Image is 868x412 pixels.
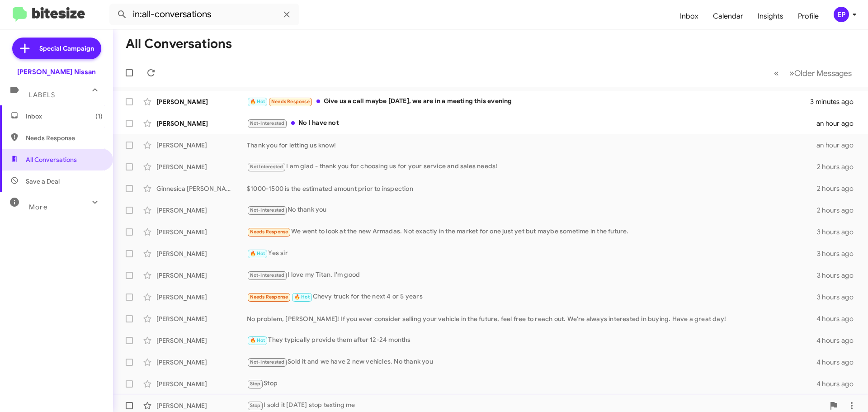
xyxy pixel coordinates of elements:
[26,133,103,142] span: Needs Response
[156,162,247,171] div: [PERSON_NAME]
[247,205,817,215] div: No thank you
[156,97,247,106] div: [PERSON_NAME]
[109,4,299,25] input: Search
[17,67,96,76] div: [PERSON_NAME] Nissan
[156,293,247,302] div: [PERSON_NAME]
[247,248,817,259] div: Yes sir
[250,403,261,408] span: Stop
[156,271,247,280] div: [PERSON_NAME]
[156,206,247,215] div: [PERSON_NAME]
[247,270,817,280] div: I love my Titan. I'm good
[247,227,817,237] div: We went to look at the new Armadas. Not exactly in the market for one just yet but maybe sometime...
[817,293,861,302] div: 3 hours ago
[250,207,285,213] span: Not-Interested
[250,164,283,170] span: Not Interested
[774,67,779,79] span: «
[247,118,816,128] div: No I have not
[817,271,861,280] div: 3 hours ago
[769,64,857,82] nav: Page navigation example
[247,161,817,172] div: I am glad - thank you for choosing us for your service and sales needs!
[29,91,55,99] span: Labels
[95,112,103,121] span: (1)
[156,358,247,367] div: [PERSON_NAME]
[247,400,825,411] div: I sold it [DATE] stop texting me
[817,227,861,237] div: 3 hours ago
[156,141,247,150] div: [PERSON_NAME]
[810,97,861,106] div: 3 minutes ago
[39,44,94,53] span: Special Campaign
[247,184,817,193] div: $1000-1500 is the estimated amount prior to inspection
[156,119,247,128] div: [PERSON_NAME]
[156,401,247,410] div: [PERSON_NAME]
[816,314,861,323] div: 4 hours ago
[156,227,247,237] div: [PERSON_NAME]
[834,7,849,22] div: EP
[789,67,794,79] span: »
[816,119,861,128] div: an hour ago
[250,229,288,235] span: Needs Response
[817,249,861,258] div: 3 hours ago
[294,294,310,300] span: 🔥 Hot
[250,337,265,343] span: 🔥 Hot
[247,141,816,150] div: Thank you for letting us know!
[816,336,861,345] div: 4 hours ago
[271,99,310,104] span: Needs Response
[247,314,816,323] div: No problem, [PERSON_NAME]! If you ever consider selling your vehicle in the future, feel free to ...
[817,206,861,215] div: 2 hours ago
[250,120,285,126] span: Not-Interested
[247,357,816,367] div: Sold it and we have 2 new vehicles. No thank you
[29,203,47,211] span: More
[816,141,861,150] div: an hour ago
[26,155,77,164] span: All Conversations
[769,64,784,82] button: Previous
[156,249,247,258] div: [PERSON_NAME]
[26,112,103,121] span: Inbox
[750,3,791,29] a: Insights
[26,177,60,186] span: Save a Deal
[817,162,861,171] div: 2 hours ago
[247,96,810,107] div: Give us a call maybe [DATE], we are in a meeting this evening
[247,379,816,389] div: Stop
[250,272,285,278] span: Not-Interested
[156,379,247,388] div: [PERSON_NAME]
[156,336,247,345] div: [PERSON_NAME]
[247,335,816,346] div: They typically provide them after 12-24 months
[250,251,265,256] span: 🔥 Hot
[706,3,750,29] a: Calendar
[826,7,858,22] button: EP
[250,294,288,300] span: Needs Response
[817,184,861,193] div: 2 hours ago
[156,314,247,323] div: [PERSON_NAME]
[247,292,817,302] div: Chevy truck for the next 4 or 5 years
[250,359,285,365] span: Not-Interested
[250,381,261,387] span: Stop
[784,64,857,82] button: Next
[816,379,861,388] div: 4 hours ago
[816,358,861,367] div: 4 hours ago
[794,68,852,78] span: Older Messages
[12,38,101,59] a: Special Campaign
[673,3,706,29] a: Inbox
[250,99,265,104] span: 🔥 Hot
[156,184,247,193] div: Ginnesica [PERSON_NAME]
[791,3,826,29] a: Profile
[126,37,232,51] h1: All Conversations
